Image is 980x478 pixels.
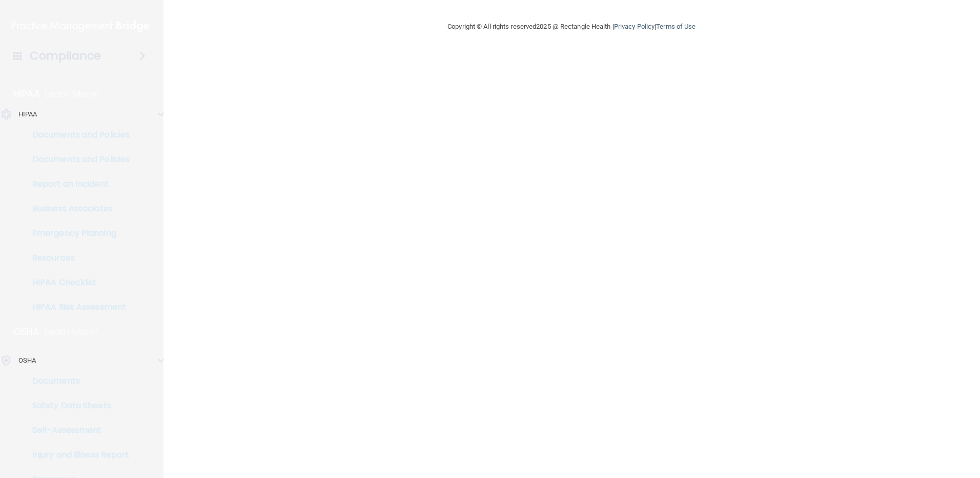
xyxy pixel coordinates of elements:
a: Privacy Policy [614,23,655,30]
p: Safety Data Sheets [7,401,147,411]
p: Emergency Planning [7,228,147,238]
p: HIPAA Checklist [7,277,147,288]
p: HIPAA Risk Assessment [7,302,147,312]
p: OSHA [14,326,39,338]
img: PMB logo [12,16,151,36]
p: Learn More! [45,326,99,338]
p: HIPAA [14,88,40,100]
p: Learn More! [45,88,99,100]
p: HIPAA [18,108,37,121]
p: Report an Incident [7,179,147,189]
div: Copyright © All rights reserved 2025 @ Rectangle Health | | [384,10,759,43]
p: Documents and Policies [7,154,147,165]
a: Terms of Use [656,23,696,30]
p: OSHA [18,354,36,367]
h4: Compliance [30,49,101,63]
p: Documents and Policies [7,130,147,140]
p: Resources [7,253,147,263]
p: Injury and Illness Report [7,450,147,460]
p: Business Associates [7,204,147,214]
p: Documents [7,376,147,386]
p: Self-Assessment [7,425,147,435]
